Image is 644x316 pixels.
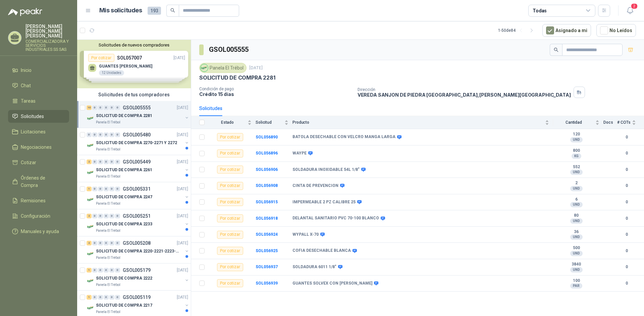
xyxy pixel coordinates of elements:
[87,223,95,231] img: Company Logo
[92,187,97,191] div: 0
[553,148,599,153] b: 800
[87,250,95,258] img: Company Logo
[553,181,599,186] b: 2
[292,232,319,237] b: WYPALL X-70
[123,295,151,300] p: GSOL005119
[554,47,558,52] span: search
[8,194,69,207] a: Remisiones
[617,167,636,173] b: 0
[21,143,52,151] span: Negociaciones
[87,295,92,300] div: 1
[8,156,69,169] a: Cotizar
[21,197,46,204] span: Remisiones
[98,187,103,191] div: 0
[96,309,120,315] p: Panela El Trébol
[109,241,114,245] div: 0
[87,239,190,260] a: 2 0 0 0 0 0 GSOL005208[DATE] Company LogoSOLICITUD DE COMPRA 2220-2221-2223-2224Panela El Trébol
[617,280,636,287] b: 0
[123,160,151,164] p: GSOL005449
[92,160,97,164] div: 0
[553,165,599,170] b: 552
[8,172,69,192] a: Órdenes de Compra
[21,67,32,74] span: Inicio
[170,8,175,13] span: search
[553,245,599,251] b: 500
[358,87,571,92] p: Dirección
[570,267,583,273] div: UND
[177,105,188,111] p: [DATE]
[217,198,243,206] div: Por cotizar
[553,213,599,218] b: 80
[256,248,278,253] b: SOL056925
[617,116,644,129] th: # COTs
[553,229,599,235] b: 36
[256,281,278,286] a: SOL056939
[8,225,69,238] a: Manuales y ayuda
[570,170,583,175] div: UND
[96,302,152,309] p: SOLICITUD DE COMPRA 2217
[256,265,278,269] a: SOL056937
[177,159,188,165] p: [DATE]
[21,128,46,135] span: Licitaciones
[98,132,103,137] div: 0
[25,24,69,38] p: [PERSON_NAME] [PERSON_NAME] [PERSON_NAME]
[570,186,583,191] div: UND
[256,135,278,139] a: SOL056890
[292,248,351,253] b: COFIA DESECHABLE BLANCA
[109,187,114,191] div: 0
[292,151,307,156] b: WAYPE
[553,116,603,129] th: Cantidad
[570,202,583,207] div: UND
[21,228,59,235] span: Manuales y ayuda
[96,275,152,282] p: SOLICITUD DE COMPRA 2222
[96,282,120,288] p: Panela El Trébol
[570,251,583,256] div: UND
[77,88,191,101] div: Solicitudes de tus compradores
[115,268,120,273] div: 0
[8,95,69,107] a: Tareas
[87,268,92,273] div: 1
[87,185,190,206] a: 1 0 0 0 0 0 GSOL005331[DATE] Company LogoSOLICITUD DE COMPRA 2247Panela El Trébol
[96,174,120,179] p: Panela El Trébol
[99,6,142,15] h1: Mis solicitudes
[92,214,97,218] div: 0
[87,131,190,152] a: 0 0 0 0 0 0 GSOL005480[DATE] Company LogoSOLICITUD DE COMPRA 2270-2271 Y 2272Panela El Trébol
[209,44,250,55] h3: GSOL005555
[98,105,103,110] div: 0
[109,268,114,273] div: 0
[109,214,114,218] div: 0
[256,232,278,237] a: SOL056924
[96,228,120,233] p: Panela El Trébol
[209,116,256,129] th: Estado
[617,150,636,156] b: 0
[21,97,36,105] span: Tareas
[21,212,50,220] span: Configuración
[617,231,636,238] b: 0
[217,247,243,255] div: Por cotizar
[104,268,109,273] div: 0
[199,63,247,73] div: Panela El Trébol
[115,105,120,110] div: 0
[199,87,352,91] p: Condición de pago
[553,278,599,284] b: 100
[123,214,151,218] p: GSOL005251
[8,141,69,153] a: Negociaciones
[256,183,278,188] a: SOL056908
[98,241,103,245] div: 0
[256,116,292,129] th: Solicitud
[104,105,109,110] div: 0
[177,213,188,219] p: [DATE]
[177,186,188,192] p: [DATE]
[256,120,283,125] span: Solicitud
[256,200,278,204] a: SOL056915
[96,194,152,200] p: SOLICITUD DE COMPRA 2247
[256,151,278,155] a: SOL056896
[123,187,151,191] p: GSOL005331
[358,92,571,98] p: VEREDA SANJON DE PIEDRA [GEOGRAPHIC_DATA] , [PERSON_NAME][GEOGRAPHIC_DATA]
[92,295,97,300] div: 0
